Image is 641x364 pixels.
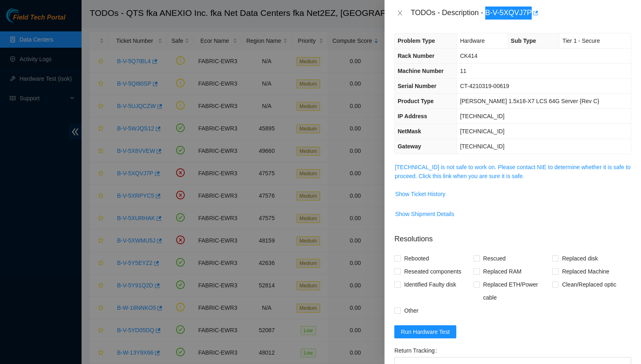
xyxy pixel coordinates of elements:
span: Tier 1 - Secure [562,38,600,44]
div: TODOs - Description - B-V-5XQVJ7P [411,7,631,20]
span: IP Address [398,113,427,119]
span: Hardware [460,38,485,44]
span: Rebooted [401,252,432,265]
button: Show Ticket History [395,188,446,201]
span: [TECHNICAL_ID] [460,113,504,119]
span: Clean/Replaced optic [559,278,619,291]
span: CK414 [460,53,477,59]
span: Sub Type [511,38,536,44]
label: Return Tracking [394,344,440,357]
span: CT-4210319-00619 [460,83,509,89]
button: Run Hardware Test [394,325,456,338]
button: Close [394,9,406,17]
span: close [397,10,403,16]
span: [TECHNICAL_ID] [460,128,504,135]
span: Replaced disk [559,252,601,265]
span: Run Hardware Test [401,327,450,336]
span: Identified Faulty disk [401,278,460,291]
span: [PERSON_NAME] 1.5x18-X7 LCS 64G Server {Rev C} [460,98,599,104]
span: NetMask [398,128,421,135]
span: Reseated components [401,265,464,278]
span: Rescued [480,252,509,265]
button: Show Shipment Details [395,207,455,221]
span: [TECHNICAL_ID] [460,143,504,150]
a: [TECHNICAL_ID] is not safe to work on. Please contact NIE to determine whether it is safe to proc... [395,164,630,179]
span: 11 [460,68,466,74]
span: Other [401,304,422,317]
span: Replaced RAM [480,265,525,278]
span: Show Shipment Details [395,210,454,218]
span: Product Type [398,98,433,104]
span: Replaced ETH/Power cable [480,278,553,304]
span: Serial Number [398,83,436,89]
span: Gateway [398,143,421,150]
span: Machine Number [398,68,444,74]
span: Replaced Machine [559,265,612,278]
p: Resolutions [394,227,631,245]
span: Problem Type [398,38,435,44]
span: Show Ticket History [395,190,445,199]
span: Rack Number [398,53,434,59]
